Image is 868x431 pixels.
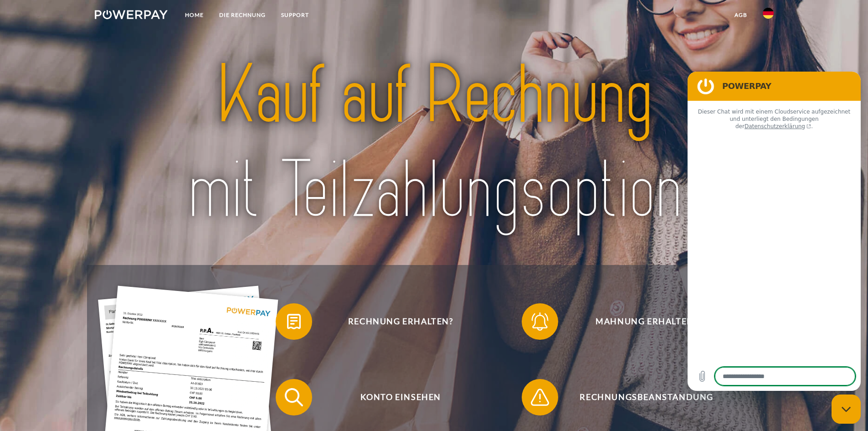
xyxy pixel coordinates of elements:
[688,72,861,391] iframe: Messaging-Fenster
[535,379,758,415] span: Rechnungsbeanstandung
[529,310,551,333] img: qb_bell.svg
[529,386,551,409] img: qb_warning.svg
[95,10,168,19] img: logo-powerpay-white.svg
[282,386,305,409] img: qb_search.svg
[289,303,512,340] span: Rechnung erhalten?
[276,379,513,415] button: Konto einsehen
[763,8,774,19] img: de
[276,303,513,340] button: Rechnung erhalten?
[128,43,740,243] img: title-powerpay_de.svg
[522,303,759,340] button: Mahnung erhalten?
[273,7,317,23] a: SUPPORT
[211,7,273,23] a: DIE RECHNUNG
[727,7,755,23] a: agb
[535,303,758,340] span: Mahnung erhalten?
[289,379,512,415] span: Konto einsehen
[522,379,759,415] button: Rechnungsbeanstandung
[282,310,305,333] img: qb_bill.svg
[832,395,861,424] iframe: Schaltfläche zum Öffnen des Messaging-Fensters; Konversation läuft
[177,7,211,23] a: Home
